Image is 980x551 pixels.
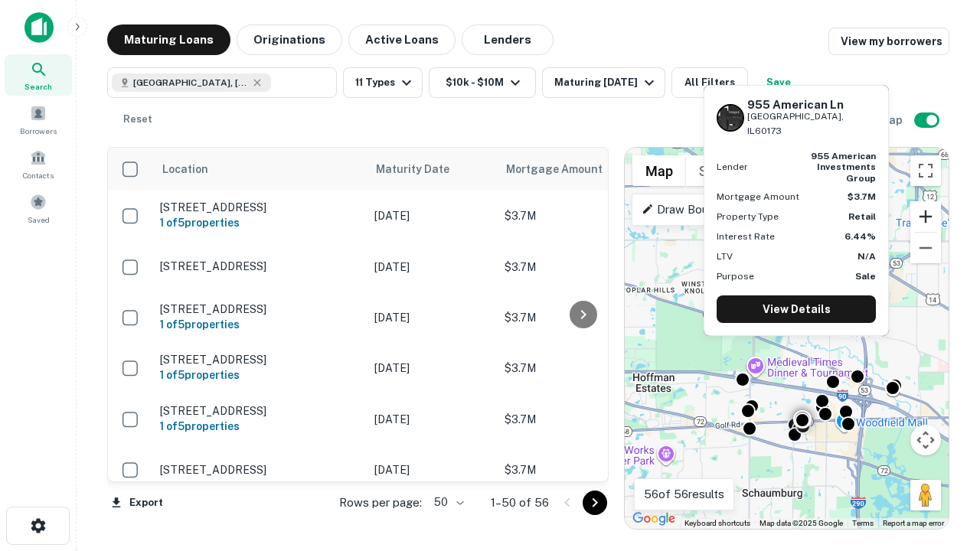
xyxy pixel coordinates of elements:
p: 1–50 of 56 [491,494,549,512]
button: Originations [237,24,342,55]
button: 11 Types [343,67,423,98]
p: Lender [717,160,748,174]
a: Saved [5,187,72,229]
p: [STREET_ADDRESS] [160,302,359,316]
p: $3.7M [505,259,658,275]
p: [STREET_ADDRESS] [160,201,359,214]
iframe: Chat Widget [903,380,980,453]
p: $3.7M [505,207,658,224]
img: Google [629,509,679,529]
p: Rows per page: [339,494,422,512]
button: Reset [113,104,162,135]
a: View my borrowers [828,28,949,55]
button: Show satellite imagery [686,155,762,186]
span: Mortgage Amount [506,160,622,178]
button: Zoom in [910,201,941,232]
p: [GEOGRAPHIC_DATA], IL60173 [747,109,876,139]
p: [DATE] [374,259,489,275]
p: [DATE] [374,309,489,326]
p: Purpose [717,269,754,283]
a: Terms (opens in new tab) [852,519,874,527]
button: Drag Pegman onto the map to open Street View [910,480,941,510]
span: Saved [28,214,50,226]
p: [STREET_ADDRESS] [160,404,359,418]
h6: 1 of 5 properties [160,418,359,435]
strong: Retail [848,211,876,222]
button: Show street map [632,155,686,186]
h6: 1 of 5 properties [160,367,359,383]
th: Location [152,148,367,191]
p: [DATE] [374,461,489,478]
p: [DATE] [374,360,489,377]
h6: 955 American Ln [747,98,876,112]
p: $3.7M [505,411,658,428]
button: Maturing Loans [107,24,230,55]
a: Open this area in Google Maps (opens a new window) [629,509,679,529]
strong: Sale [855,271,876,282]
button: Export [107,491,167,514]
h6: 1 of 5 properties [160,214,359,231]
button: Active Loans [348,24,456,55]
strong: $3.7M [848,191,876,202]
p: Interest Rate [717,230,775,243]
button: All Filters [671,67,748,98]
span: Location [162,160,208,178]
p: Draw Boundary [642,201,737,219]
p: $3.7M [505,461,658,478]
strong: N/A [857,251,876,262]
span: Borrowers [20,125,57,137]
p: Property Type [717,210,779,223]
p: [STREET_ADDRESS] [160,353,359,367]
span: Contacts [23,169,54,181]
a: Borrowers [5,99,72,140]
button: Maturing [DATE] [542,67,665,98]
p: $3.7M [505,309,658,326]
div: 0 0 [625,148,949,529]
p: [STREET_ADDRESS] [160,259,359,273]
button: Go to next page [583,491,607,515]
a: View Details [717,295,876,323]
p: $3.7M [505,360,658,377]
h6: 1 of 5 properties [160,316,359,333]
p: [DATE] [374,207,489,224]
button: Toggle fullscreen view [910,155,941,186]
th: Mortgage Amount [497,148,665,191]
p: [DATE] [374,411,489,428]
button: $10k - $10M [429,67,536,98]
p: LTV [717,249,733,263]
p: Mortgage Amount [717,190,799,204]
p: 56 of 56 results [644,485,724,504]
div: Maturing [DATE] [554,73,658,92]
a: Search [5,54,72,96]
img: capitalize-icon.png [24,12,54,43]
p: [STREET_ADDRESS] [160,463,359,477]
button: Keyboard shortcuts [684,518,750,529]
a: Report a map error [883,519,944,527]
span: [GEOGRAPHIC_DATA], [GEOGRAPHIC_DATA] [133,76,248,90]
strong: 6.44% [844,231,876,242]
a: Contacts [5,143,72,184]
button: Save your search to get updates of matches that match your search criteria. [754,67,803,98]
span: Search [24,80,52,93]
button: Lenders [462,24,554,55]
th: Maturity Date [367,148,497,191]
strong: 955 american investments group [811,151,876,184]
span: Map data ©2025 Google [759,519,843,527]
button: Zoom out [910,233,941,263]
span: Maturity Date [376,160,469,178]
div: 50 [428,491,466,514]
